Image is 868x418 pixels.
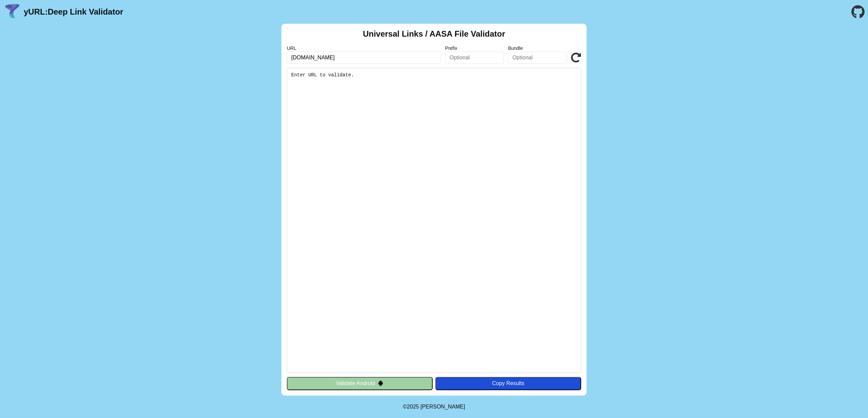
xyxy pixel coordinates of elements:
a: yURL:Deep Link Validator [24,7,123,17]
pre: Enter URL to validate. [287,68,581,373]
label: Prefix [445,45,504,51]
button: Validate Android [287,377,433,390]
img: yURL Logo [3,3,21,21]
button: Copy Results [435,377,581,390]
label: Bundle [508,45,567,51]
div: Copy Results [439,380,578,386]
label: URL [287,45,441,51]
h2: Universal Links / AASA File Validator [363,29,505,39]
input: Optional [508,52,567,64]
input: Required [287,52,441,64]
input: Optional [445,52,504,64]
img: droidIcon.svg [378,380,383,386]
footer: © [403,396,465,418]
a: Michael Ibragimchayev's Personal Site [420,404,465,410]
span: 2025 [407,404,419,410]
